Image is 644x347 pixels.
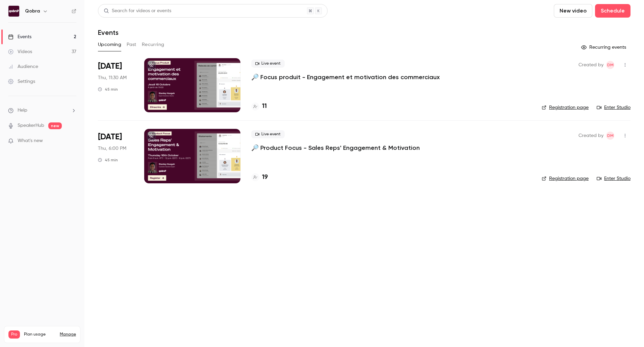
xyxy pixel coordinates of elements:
[98,87,118,92] div: 45 min
[98,61,122,72] span: [DATE]
[98,74,127,81] span: Thu, 11:30 AM
[606,61,614,69] span: Dylan Manceau
[18,107,27,114] span: Help
[554,4,592,18] button: New video
[142,39,164,50] button: Recurring
[68,138,76,144] iframe: Noticeable Trigger
[104,7,171,15] div: Search for videos or events
[607,61,614,69] span: DM
[8,48,32,55] div: Videos
[8,6,19,17] img: Qobra
[251,102,267,111] a: 11
[262,173,268,182] h4: 19
[251,144,420,152] a: 🔎 Product Focus - Sales Reps' Engagement & Motivation
[98,58,133,112] div: Oct 16 Thu, 11:30 AM (Europe/Paris)
[607,132,614,140] span: DM
[8,330,20,339] span: Pro
[251,173,268,182] a: 19
[127,39,136,50] button: Past
[578,42,630,53] button: Recurring events
[18,137,43,144] span: What's new
[578,61,603,69] span: Created by
[542,104,589,111] a: Registration page
[597,104,630,111] a: Enter Studio
[8,78,35,85] div: Settings
[251,130,285,138] span: Live event
[25,8,40,15] h6: Qobra
[578,132,603,140] span: Created by
[251,73,440,81] a: 🔎 Focus produit - Engagement et motivation des commerciaux
[8,63,38,70] div: Audience
[597,175,630,182] a: Enter Studio
[606,132,614,140] span: Dylan Manceau
[542,175,589,182] a: Registration page
[98,28,119,37] h1: Events
[595,4,630,18] button: Schedule
[262,102,267,111] h4: 11
[98,157,118,163] div: 45 min
[8,33,31,40] div: Events
[24,332,56,337] span: Plan usage
[8,107,76,114] li: help-dropdown-opener
[60,332,76,337] a: Manage
[98,129,133,183] div: Oct 16 Thu, 6:00 PM (Europe/Paris)
[98,132,122,142] span: [DATE]
[18,122,44,129] a: SpeakerHub
[48,122,62,129] span: new
[98,145,126,152] span: Thu, 6:00 PM
[98,39,121,50] button: Upcoming
[251,60,285,68] span: Live event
